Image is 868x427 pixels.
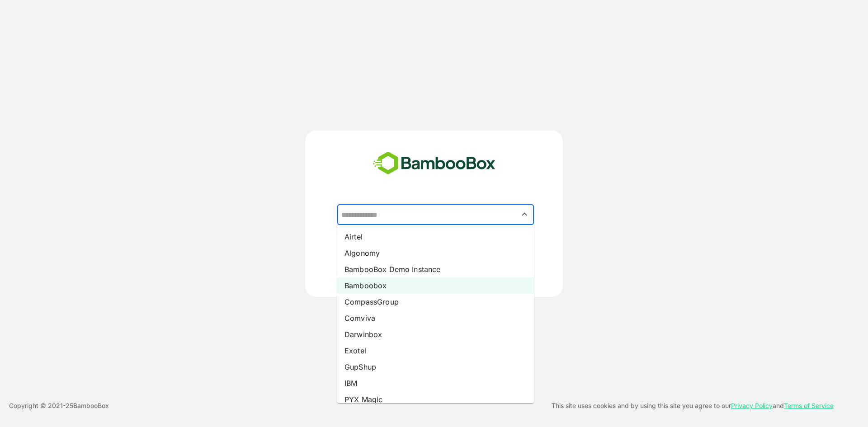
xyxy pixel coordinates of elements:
[337,294,534,310] li: CompassGroup
[337,261,534,277] li: BambooBox Demo Instance
[731,402,773,409] a: Privacy Policy
[519,208,531,221] button: Close
[337,359,534,375] li: GupShup
[9,400,109,411] p: Copyright © 2021- 25 BambooBox
[368,149,500,178] img: bamboobox
[337,277,534,294] li: Bamboobox
[337,343,534,359] li: Exotel
[784,402,834,409] a: Terms of Service
[337,245,534,261] li: Algonomy
[337,326,534,343] li: Darwinbox
[337,229,534,245] li: Airtel
[552,400,834,411] p: This site uses cookies and by using this site you agree to our and
[337,375,534,391] li: IBM
[337,310,534,326] li: Comviva
[337,391,534,408] li: PYX Magic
